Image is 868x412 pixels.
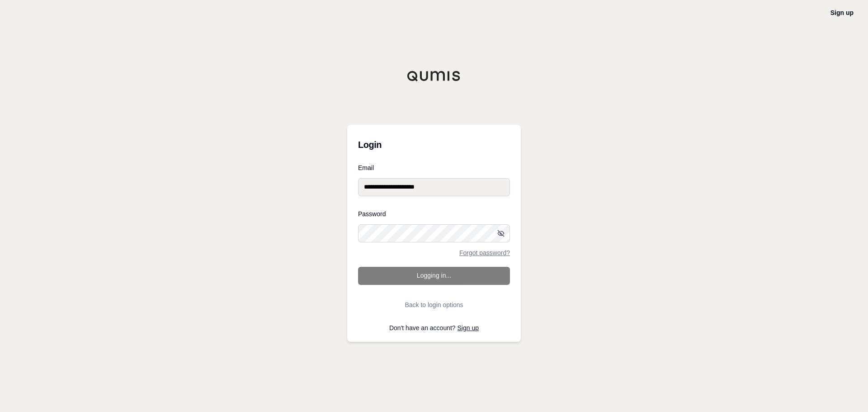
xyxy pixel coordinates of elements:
[358,296,510,314] button: Back to login options
[458,324,479,331] a: Sign up
[407,71,461,81] img: Qumis
[358,136,510,154] h3: Login
[358,325,510,331] p: Don't have an account?
[358,165,510,171] label: Email
[358,211,510,217] label: Password
[459,250,510,256] a: Forgot password?
[830,9,854,16] a: Sign up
